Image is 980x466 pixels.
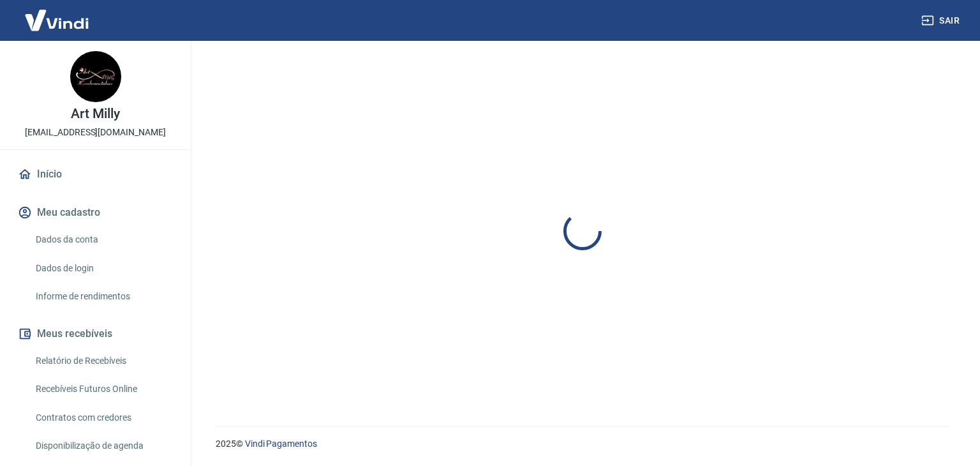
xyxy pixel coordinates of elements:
a: Relatório de Recebíveis [31,348,175,374]
a: Recebíveis Futuros Online [31,376,175,402]
a: Início [15,160,175,188]
img: Vindi [15,1,98,40]
a: Vindi Pagamentos [245,439,317,449]
a: Disponibilização de agenda [31,433,175,459]
button: Meu cadastro [15,199,175,227]
a: Dados de login [31,255,175,282]
a: Informe de rendimentos [31,283,175,310]
a: Contratos com credores [31,405,175,431]
a: Dados da conta [31,227,175,253]
img: 7185ea93-df27-4e5c-81a9-e23a8248407d.jpeg [70,51,121,102]
p: Art Milly [71,107,120,121]
button: Meus recebíveis [15,320,175,348]
p: 2025 © [216,437,949,451]
p: [EMAIL_ADDRESS][DOMAIN_NAME] [25,126,166,139]
button: Sair [919,9,965,33]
